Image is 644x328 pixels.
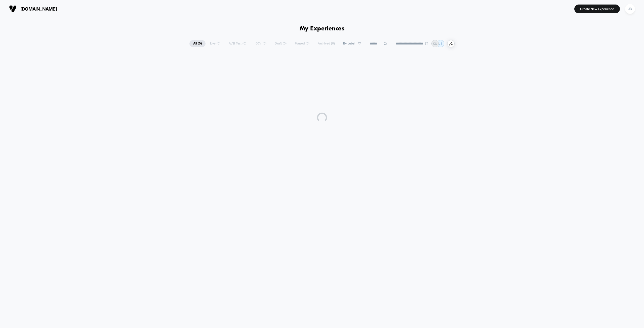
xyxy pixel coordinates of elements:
button: [DOMAIN_NAME] [8,5,58,13]
div: JB [625,4,635,14]
button: JB [624,4,636,14]
span: By Label [343,42,355,45]
p: JB [439,42,442,45]
span: All ( 0 ) [189,40,206,47]
button: Create New Experience [574,5,620,13]
h1: My Experiences [300,25,345,32]
img: Visually logo [9,5,17,13]
img: end [425,42,428,45]
p: KU [433,42,437,45]
span: [DOMAIN_NAME] [20,6,57,12]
